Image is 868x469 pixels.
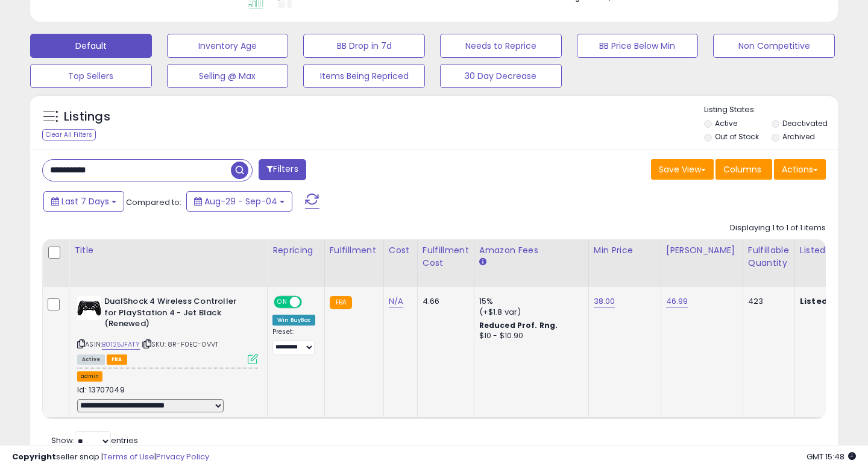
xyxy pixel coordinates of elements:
[800,295,855,307] b: Listed Price:
[272,244,319,257] div: Repricing
[782,131,815,142] label: Archived
[74,244,262,257] div: Title
[77,354,105,365] span: All listings currently available for purchase on Amazon
[272,315,315,326] div: Win BuyBox
[272,328,315,355] div: Preset:
[167,64,289,88] button: Selling @ Max
[723,163,761,175] span: Columns
[423,296,465,307] div: 4.66
[107,354,127,365] span: FBA
[61,195,109,207] span: Last 7 Days
[713,34,835,58] button: Non Competitive
[103,451,154,462] a: Terms of Use
[440,34,562,58] button: Needs to Reprice
[142,339,218,349] span: | SKU: 8R-F0EC-0VVT
[479,244,583,257] div: Amazon Fees
[479,320,558,330] b: Reduced Prof. Rng.
[594,244,656,257] div: Min Price
[330,296,352,309] small: FBA
[666,295,688,307] a: 46.99
[64,109,110,125] h5: Listings
[774,159,826,180] button: Actions
[704,104,838,116] p: Listing States:
[259,159,306,180] button: Filters
[389,244,412,257] div: Cost
[748,296,785,307] div: 423
[77,296,258,363] div: ASIN:
[807,451,856,462] span: 2025-09-12 15:48 GMT
[300,297,319,307] span: OFF
[77,296,101,320] img: 41JBkCUGj+L._SL40_.jpg
[303,34,425,58] button: BB Drop in 7d
[77,371,102,382] button: admin
[12,451,56,462] strong: Copyright
[440,64,562,88] button: 30 Day Decrease
[77,384,125,395] span: Id: 13707049
[102,339,140,350] a: B0125JFATY
[479,296,579,307] div: 15%
[594,295,615,307] a: 38.00
[275,297,290,307] span: ON
[389,295,403,307] a: N/A
[748,244,790,269] div: Fulfillable Quantity
[715,131,759,142] label: Out of Stock
[51,435,138,446] span: Show: entries
[42,129,96,140] div: Clear All Filters
[167,34,289,58] button: Inventory Age
[479,331,579,341] div: $10 - $10.90
[30,64,152,88] button: Top Sellers
[666,244,738,257] div: [PERSON_NAME]
[651,159,714,180] button: Save View
[43,191,124,212] button: Last 7 Days
[715,159,772,180] button: Columns
[330,244,379,257] div: Fulfillment
[577,34,699,58] button: BB Price Below Min
[715,118,737,128] label: Active
[156,451,209,462] a: Privacy Policy
[479,307,579,318] div: (+$1.8 var)
[303,64,425,88] button: Items Being Repriced
[104,296,251,333] b: DualShock 4 Wireless Controller for PlayStation 4 - Jet Black (Renewed)
[782,118,828,128] label: Deactivated
[730,222,826,234] div: Displaying 1 to 1 of 1 items
[186,191,292,212] button: Aug-29 - Sep-04
[30,34,152,58] button: Default
[479,257,486,268] small: Amazon Fees.
[204,195,277,207] span: Aug-29 - Sep-04
[126,197,181,208] span: Compared to:
[12,452,209,463] div: seller snap | |
[423,244,469,269] div: Fulfillment Cost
